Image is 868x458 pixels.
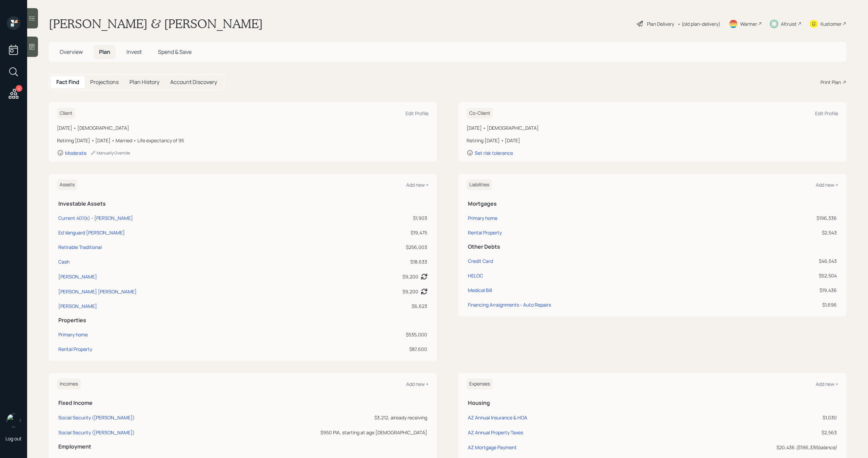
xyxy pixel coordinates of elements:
div: Primary home [468,214,497,222]
div: AZ Annual Insurance & HOA [468,414,527,421]
div: Retiring [DATE] • [DATE] • Married • Life expectancy of 95 [57,137,429,144]
span: Plan [99,48,110,56]
span: Overview [60,48,83,56]
div: Print Plan [821,79,841,86]
img: michael-russo-headshot.png [7,414,20,427]
div: Manually Override [91,150,130,156]
div: $20,436 [718,444,837,451]
h5: Properties [58,317,427,324]
div: [PERSON_NAME] [PERSON_NAME] [58,288,137,295]
h6: Incomes [57,378,81,390]
h6: Expenses [467,378,493,390]
div: Primary home [58,331,88,338]
div: Credit Card [468,257,493,265]
div: • (old plan-delivery) [677,20,721,27]
div: HELOC [468,272,483,279]
div: $18,633 [336,258,427,265]
h5: Plan History [130,79,159,85]
div: $2,563 [718,429,837,436]
h5: Fact Find [56,79,79,85]
div: $87,600 [336,346,427,353]
div: AZ Annual Property Taxes [468,429,523,436]
h6: Co-Client [467,108,493,119]
div: Edit Profile [815,110,838,117]
h5: Employment [58,443,427,450]
h6: Assets [57,179,77,190]
h5: Other Debts [468,244,837,250]
div: Ed Vanguard [PERSON_NAME] [58,229,125,236]
div: $19,436 [761,287,837,294]
div: Current 401(k) - [PERSON_NAME] [58,214,133,222]
span: Invest [126,48,142,56]
div: Rental Property [468,229,502,236]
div: Log out [5,435,22,442]
div: Add new + [816,182,838,188]
div: [PERSON_NAME] [58,303,97,310]
div: Retiring [DATE] • [DATE] [467,137,838,144]
div: Medical Bill [468,287,492,294]
div: [DATE] • [DEMOGRAPHIC_DATA] [467,124,838,131]
div: $46,543 [761,257,837,265]
h5: Fixed Income [58,400,427,406]
div: AZ Mortgage Payment [468,444,517,451]
div: $9,200 [402,288,418,295]
div: $950 PIA, starting at age [DEMOGRAPHIC_DATA] [260,429,427,436]
div: Altruist [781,20,797,27]
div: [DATE] • [DEMOGRAPHIC_DATA] [57,124,429,131]
div: [PERSON_NAME] [58,273,97,280]
div: $1,903 [336,214,427,222]
div: $3,212, already receiving [260,414,427,421]
h5: Projections [90,79,119,85]
div: Add new + [816,381,838,387]
div: $19,475 [336,229,427,236]
div: Warmer [740,20,757,27]
div: $1,696 [761,301,837,308]
h1: [PERSON_NAME] & [PERSON_NAME] [49,16,263,31]
div: Retirable Traditional [58,244,102,251]
h5: Housing [468,400,837,406]
div: Rental Property [58,346,92,353]
div: Social Security ([PERSON_NAME]) [58,414,135,421]
div: $256,003 [336,244,427,251]
span: Spend & Save [158,48,192,56]
h6: Liabilities [467,179,492,190]
h5: Mortgages [468,201,837,207]
div: $535,000 [336,331,427,338]
div: $9,200 [402,273,418,280]
div: Cash [58,258,70,265]
div: Plan Delivery [647,20,674,27]
div: Set risk tolerance [475,150,513,156]
i: ( $196,336 balance) [796,444,837,451]
div: Add new + [406,182,429,188]
div: Add new + [406,381,429,387]
h5: Account Discovery [170,79,217,85]
div: Social Security ([PERSON_NAME]) [58,429,135,436]
div: Financing Arraignments - Auto Repairs [468,301,551,308]
div: Moderate [65,150,86,156]
h6: Client [57,108,75,119]
div: $6,623 [336,303,427,310]
div: 4 [16,85,22,92]
div: $196,336 [761,214,837,222]
div: $52,504 [761,272,837,279]
div: $2,543 [761,229,837,236]
div: Kustomer [821,20,842,27]
div: Edit Profile [406,110,429,117]
h5: Investable Assets [58,201,427,207]
div: $1,030 [718,414,837,421]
